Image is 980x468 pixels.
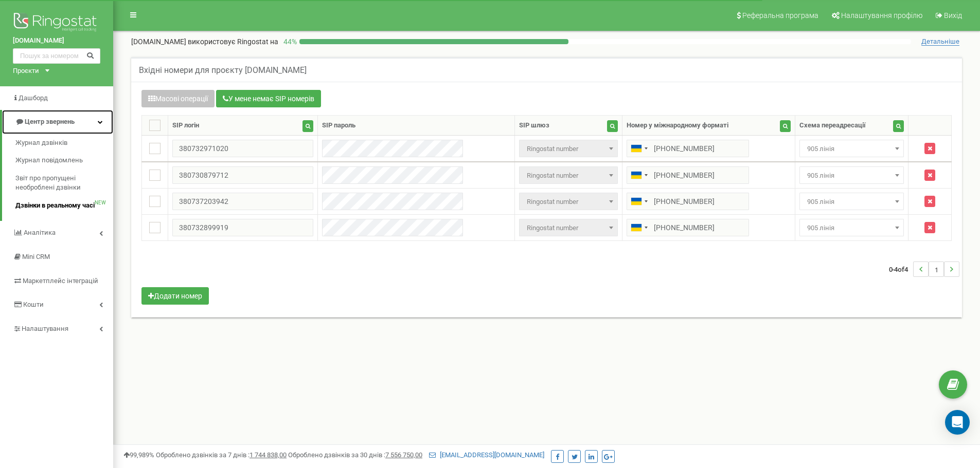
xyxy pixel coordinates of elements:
[627,167,651,183] div: Telephone country code
[523,169,614,183] span: Ringostat number
[278,36,299,47] p: 44 %
[898,265,904,274] span: of
[23,277,98,285] span: Маркетплейс інтеграцій
[799,219,904,236] span: 905 лінія
[13,66,39,76] div: Проєкти
[15,197,113,215] a: Дзвінки в реальному часіNEW
[519,193,618,210] span: Ringostat number
[139,66,307,75] h5: Вхідні номери для проєкту [DOMAIN_NAME]
[627,121,728,130] div: Номер у міжнародному форматі
[921,38,959,46] span: Детальніше
[141,287,209,305] button: Додати номер
[742,11,818,20] span: Реферальна програма
[156,451,287,459] span: Оброблено дзвінків за 7 днів :
[13,48,100,64] input: Пошук за номером
[627,193,651,210] div: Telephone country code
[318,116,514,136] th: SIP пароль
[216,90,321,107] button: У мене немає SIP номерів
[19,94,48,102] span: Дашборд
[799,166,904,184] span: 905 лінія
[799,140,904,157] span: 905 лінія
[23,301,44,308] span: Кошти
[803,221,900,235] span: 905 лінія
[627,219,651,236] div: Telephone country code
[889,251,959,287] nav: ...
[2,110,113,134] a: Центр звернень
[141,90,215,107] button: Масові операції
[15,152,113,170] a: Журнал повідомлень
[519,166,618,184] span: Ringostat number
[385,451,422,459] u: 7 556 750,00
[15,156,83,165] span: Журнал повідомлень
[15,134,113,152] a: Журнал дзвінків
[627,193,749,210] input: 050 123 4567
[22,325,68,332] span: Налаштування
[519,140,618,157] span: Ringostat number
[627,166,749,184] input: 050 123 4567
[250,451,287,459] u: 1 744 838,00
[13,10,100,36] img: Ringostat logo
[15,138,67,148] span: Журнал дзвінків
[799,193,904,210] span: 905 лінія
[519,219,618,236] span: Ringostat number
[523,142,614,156] span: Ringostat number
[22,253,50,260] span: Mini CRM
[131,36,278,47] p: [DOMAIN_NAME]
[803,169,900,183] span: 905 лінія
[172,121,199,130] div: SIP логін
[627,140,749,157] input: 050 123 4567
[15,174,108,193] span: Звіт про пропущені необроблені дзвінки
[13,36,100,46] a: [DOMAIN_NAME]
[929,261,944,277] li: 1
[24,229,56,236] span: Аналiтика
[889,261,913,277] span: 0-4 4
[945,410,970,435] div: Open Intercom Messenger
[523,221,614,235] span: Ringostat number
[627,140,651,157] div: Telephone country code
[15,201,95,211] span: Дзвінки в реальному часі
[627,219,749,236] input: 050 123 4567
[123,451,154,459] span: 99,989%
[799,121,866,130] div: Схема переадресації
[25,118,75,125] span: Центр звернень
[519,121,549,130] div: SIP шлюз
[523,195,614,209] span: Ringostat number
[15,170,113,197] a: Звіт про пропущені необроблені дзвінки
[803,142,900,156] span: 905 лінія
[429,451,544,459] a: [EMAIL_ADDRESS][DOMAIN_NAME]
[944,11,962,20] span: Вихід
[288,451,422,459] span: Оброблено дзвінків за 30 днів :
[841,11,922,20] span: Налаштування профілю
[188,38,278,46] span: використовує Ringostat на
[803,195,900,209] span: 905 лінія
